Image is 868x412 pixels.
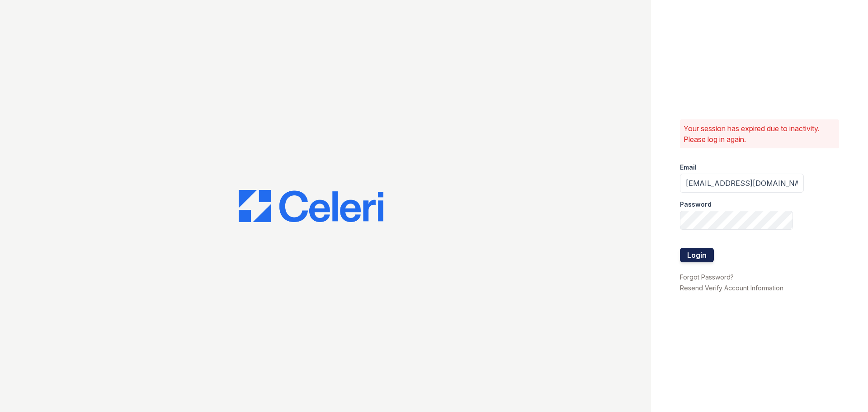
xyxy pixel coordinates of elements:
[680,248,714,262] button: Login
[680,273,734,281] a: Forgot Password?
[680,200,712,209] label: Password
[239,190,383,223] img: CE_Logo_Blue-a8612792a0a2168367f1c8372b55b34899dd931a85d93a1a3d3e32e68fde9ad4.png
[680,163,697,172] label: Email
[684,123,835,145] p: Your session has expired due to inactivity. Please log in again.
[680,284,783,292] a: Resend Verify Account Information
